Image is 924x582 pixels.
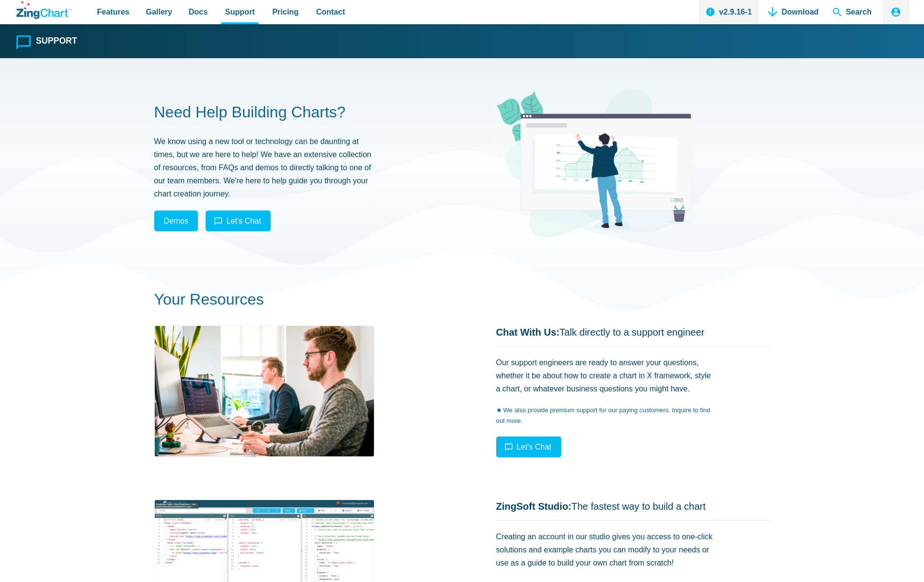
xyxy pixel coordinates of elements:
[154,135,373,201] p: We know using a new tool or technology can be daunting at times, but we are here to help! We have...
[154,210,198,231] a: Demos
[97,5,130,18] span: Features
[154,102,428,123] h2: Need Help Building Charts?
[154,325,374,457] img: Two support representatives
[496,405,714,426] p: We also provide premium support for our paying customers. Inquire to find out more.
[36,37,77,46] h1: Support
[225,5,255,18] span: Support
[496,356,714,396] p: Our support engineers are ready to answer your questions, whether it be about how to create a cha...
[496,325,770,339] p: Talk directly to a support engineer
[316,5,345,18] span: Contact
[517,443,551,451] span: Let's Chat
[189,5,208,18] span: Docs
[496,501,572,512] strong: ZingSoft Studio:
[496,530,714,570] p: Creating an account in our studio gives you access to one-click solutions and example charts you ...
[496,500,770,513] p: The fastest way to build a chart
[496,327,560,338] strong: Chat With Us:
[154,290,770,310] h2: Your Resources
[272,5,298,18] span: Pricing
[227,217,261,225] span: Let's Chat
[164,214,189,227] span: Demos
[146,5,172,18] span: Gallery
[16,1,71,19] a: ZingChart Logo. Click to return to the homepage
